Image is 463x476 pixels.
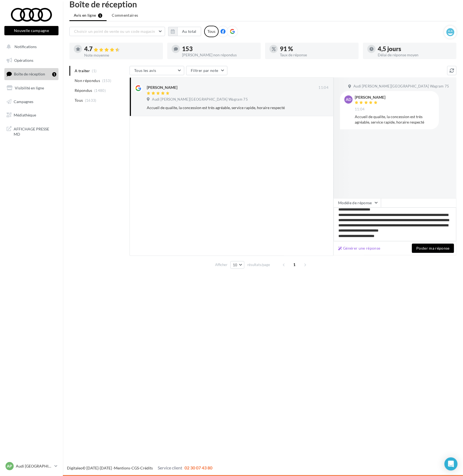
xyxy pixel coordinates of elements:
[131,466,139,470] a: CGS
[353,84,449,89] span: Audi [PERSON_NAME][GEOGRAPHIC_DATA] Wagram 75
[16,463,52,469] p: Audi [GEOGRAPHIC_DATA] 17
[177,27,201,36] button: Au total
[14,44,37,49] span: Notifications
[14,125,56,137] span: AFFICHAGE PRESSE MD
[247,262,270,267] span: résultats/page
[230,261,244,269] button: 10
[140,466,153,470] a: Crédits
[444,457,458,471] div: Open Intercom Messenger
[204,26,219,37] div: Tous
[152,97,248,102] span: Audi [PERSON_NAME][GEOGRAPHIC_DATA] Wagram 75
[102,78,112,83] span: (153)
[74,29,155,34] span: Choisir un point de vente ou un code magasin
[215,262,227,267] span: Afficher
[168,27,201,36] button: Au total
[280,53,354,57] div: Taux de réponse
[52,72,56,77] div: 1
[355,95,385,99] div: [PERSON_NAME]
[3,55,60,66] a: Opérations
[3,41,57,52] button: Notifications
[112,13,138,18] span: Commentaires
[186,66,227,75] button: Filtrer par note
[114,466,130,470] a: Mentions
[14,58,33,63] span: Opérations
[3,123,60,139] a: AFFICHAGE PRESSE MD
[85,98,96,103] span: (1633)
[67,466,83,470] a: Digitaleo
[7,463,12,469] span: AP
[14,113,36,117] span: Médiathèque
[378,46,452,52] div: 4,5 jours
[233,263,238,267] span: 10
[158,465,182,470] span: Service client
[333,198,381,208] button: Modèle de réponse
[75,78,100,83] span: Non répondus
[3,68,60,80] a: Boîte de réception1
[4,461,58,471] a: AP Audi [GEOGRAPHIC_DATA] 17
[130,66,184,75] button: Tous les avis
[75,88,92,93] span: Répondus
[355,107,365,112] span: 11:04
[15,86,44,90] span: Visibilité en ligne
[318,85,329,90] span: 11:04
[346,97,351,102] span: AD
[4,26,58,35] button: Nouvelle campagne
[84,46,159,52] div: 4.7
[14,72,45,76] span: Boîte de réception
[280,46,354,52] div: 91 %
[75,98,83,103] span: Tous
[69,27,165,36] button: Choisir un point de vente ou un code magasin
[147,105,293,110] div: Accueil de qualite, la concession est très agréable, service rapide, horaire respecté
[94,88,106,93] span: (1480)
[184,465,212,470] span: 02 30 07 43 80
[290,260,299,269] span: 1
[84,53,159,57] div: Note moyenne
[182,53,256,57] div: [PERSON_NAME] non répondus
[3,82,60,94] a: Visibilité en ligne
[67,466,212,470] span: © [DATE]-[DATE] - - -
[147,85,177,90] div: [PERSON_NAME]
[378,53,452,57] div: Délai de réponse moyen
[412,244,454,253] button: Poster ma réponse
[134,68,156,73] span: Tous les avis
[14,99,33,104] span: Campagnes
[182,46,256,52] div: 153
[336,245,383,252] button: Générer une réponse
[3,96,60,107] a: Campagnes
[355,114,435,125] div: Accueil de qualite, la concession est très agréable, service rapide, horaire respecté
[3,109,60,121] a: Médiathèque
